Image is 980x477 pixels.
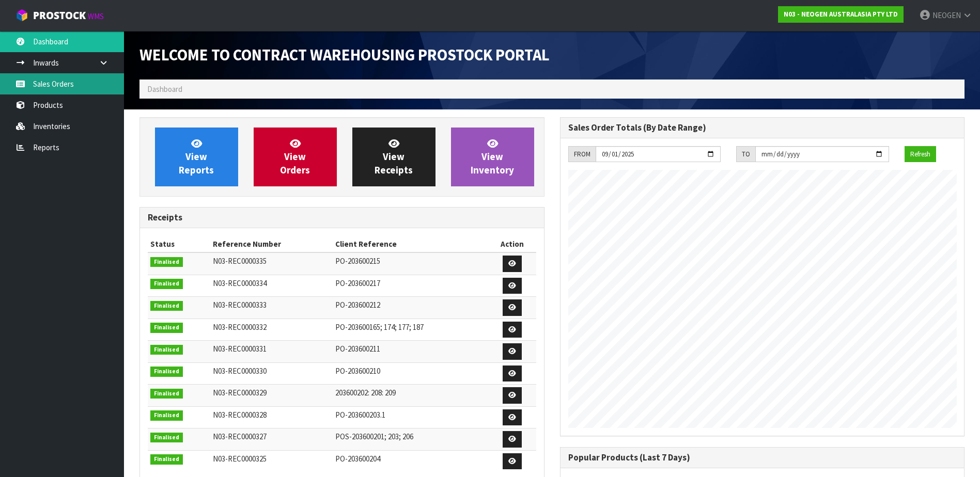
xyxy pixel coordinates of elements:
span: Finalised [150,410,183,421]
span: ProStock [33,9,86,22]
span: View Inventory [471,137,514,176]
button: Refresh [905,146,936,163]
h3: Popular Products (Last 7 Days) [568,453,957,463]
span: N03-REC0000327 [213,432,267,441]
span: Finalised [150,323,183,333]
span: View Orders [280,137,310,176]
span: Finalised [150,345,183,355]
a: ViewReports [155,128,238,186]
span: PO-203600212 [335,300,380,310]
span: POS-203600201; 203; 206 [335,432,413,441]
th: Client Reference [333,236,489,252]
a: ViewInventory [451,128,534,186]
small: WMS [88,11,104,21]
span: View Receipts [375,137,413,176]
span: Finalised [150,257,183,267]
span: N03-REC0000335 [213,256,267,266]
h3: Receipts [148,213,536,222]
span: Finalised [150,367,183,377]
span: N03-REC0000332 [213,322,267,332]
th: Status [148,236,210,252]
span: NEOGEN [932,10,961,20]
span: View Reports [179,137,214,176]
span: PO-203600215 [335,256,380,266]
span: N03-REC0000328 [213,410,267,420]
span: Finalised [150,433,183,443]
span: N03-REC0000330 [213,366,267,376]
span: PO-203600204 [335,454,380,464]
img: cube-alt.png [15,9,28,22]
span: Finalised [150,389,183,399]
h3: Sales Order Totals (By Date Range) [568,123,957,133]
th: Reference Number [210,236,333,252]
a: ViewOrders [254,128,337,186]
span: Welcome to Contract Warehousing ProStock Portal [139,45,550,65]
span: Dashboard [147,84,182,94]
span: N03-REC0000329 [213,388,267,397]
span: N03-REC0000331 [213,344,267,354]
span: N03-REC0000325 [213,454,267,464]
span: N03-REC0000333 [213,300,267,310]
span: 203600202: 208: 209 [335,388,396,397]
span: Finalised [150,279,183,289]
th: Action [489,236,536,252]
div: TO [736,146,755,163]
span: PO-203600211 [335,344,380,354]
span: Finalised [150,454,183,465]
span: PO-203600217 [335,278,380,288]
span: PO-203600165; 174; 177; 187 [335,322,424,332]
div: FROM [568,146,596,163]
span: N03-REC0000334 [213,278,267,288]
span: PO-203600210 [335,366,380,376]
span: Finalised [150,301,183,311]
a: ViewReceipts [352,128,435,186]
span: PO-203600203.1 [335,410,385,420]
strong: N03 - NEOGEN AUSTRALASIA PTY LTD [784,10,898,19]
